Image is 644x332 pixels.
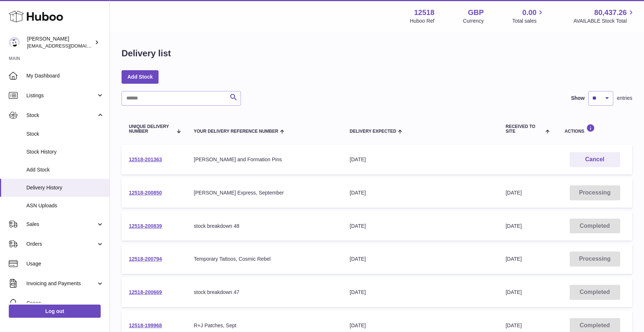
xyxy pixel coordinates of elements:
span: [DATE] [506,190,522,196]
span: [DATE] [506,322,522,328]
span: [DATE] [506,223,522,229]
a: 12518-199968 [129,322,162,328]
a: 12518-200850 [129,190,162,196]
span: Add Stock [26,166,104,173]
span: [DATE] [506,289,522,295]
div: Currency [463,18,484,24]
a: 0.00 Total sales [512,8,545,24]
span: My Dashboard [26,72,104,79]
div: [DATE] [350,256,491,263]
span: Received to Site [506,124,544,134]
span: Delivery Expected [350,129,396,134]
span: Total sales [512,18,545,24]
span: Orders [26,241,96,248]
div: Huboo Ref [410,18,435,24]
div: Temporary Tattoos, Cosmic Rebel [194,256,335,263]
span: Cases [26,300,104,307]
span: Stock History [26,148,104,155]
span: Usage [26,260,104,267]
span: AVAILABLE Stock Total [573,18,635,24]
strong: GBP [468,8,484,18]
strong: 12518 [414,8,435,18]
div: [PERSON_NAME] Express, September [194,189,335,196]
a: 12518-200794 [129,256,162,262]
a: Log out [9,305,101,318]
span: Delivery History [26,184,104,191]
div: R+J Patches, Sept [194,322,335,329]
span: ASN Uploads [26,202,104,209]
div: [PERSON_NAME] and Formation Pins [194,156,335,163]
img: caitlin@fancylamp.co [9,37,20,48]
span: entries [617,95,632,102]
span: Stock [26,131,104,137]
span: Invoicing and Payments [26,280,96,287]
label: Show [571,95,585,102]
span: [EMAIL_ADDRESS][DOMAIN_NAME] [27,43,108,49]
span: [DATE] [506,256,522,262]
span: Unique Delivery Number [129,124,173,134]
span: Sales [26,221,96,228]
div: [DATE] [350,223,491,230]
div: [DATE] [350,156,491,163]
button: Cancel [570,152,620,167]
div: Actions [565,124,625,134]
a: Add Stock [122,70,159,83]
div: [DATE] [350,289,491,296]
span: Stock [26,112,96,119]
div: [DATE] [350,322,491,329]
span: 80,437.26 [594,8,627,18]
a: 12518-201363 [129,156,162,162]
span: Listings [26,92,96,99]
a: 12518-200669 [129,289,162,295]
a: 12518-200839 [129,223,162,229]
h1: Delivery list [122,48,171,59]
span: 0.00 [522,8,537,18]
div: [PERSON_NAME] [27,35,93,49]
div: stock breakdown 47 [194,289,335,296]
a: 80,437.26 AVAILABLE Stock Total [573,8,635,24]
div: [DATE] [350,189,491,196]
div: stock breakdown 48 [194,223,335,230]
span: Your Delivery Reference Number [194,129,278,134]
